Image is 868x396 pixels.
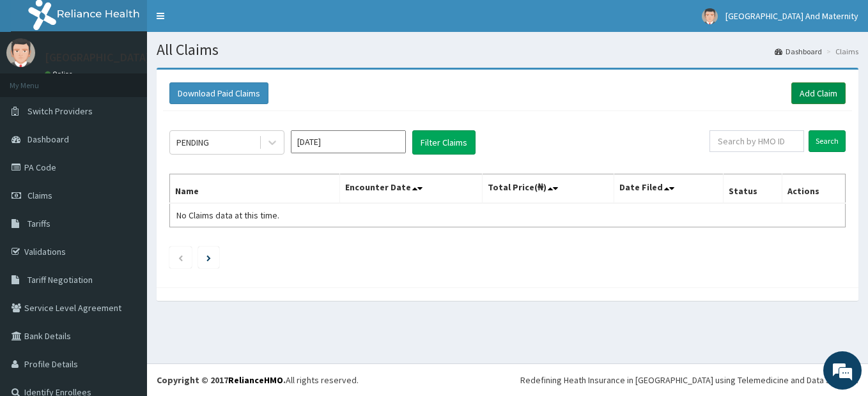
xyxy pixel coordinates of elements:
[723,174,782,204] th: Status
[27,190,52,201] span: Claims
[725,10,858,22] span: [GEOGRAPHIC_DATA] And Maternity
[157,42,858,58] h1: All Claims
[614,174,724,204] th: Date Filed
[291,130,406,153] input: Select Month and Year
[412,130,476,155] button: Filter Claims
[228,374,283,386] a: RelianceHMO
[791,82,846,104] a: Add Claim
[27,133,69,145] span: Dashboard
[823,46,858,57] li: Claims
[169,82,268,104] button: Download Paid Claims
[520,374,858,386] div: Redefining Heath Insurance in [GEOGRAPHIC_DATA] using Telemedicine and Data Science!
[176,136,209,149] div: PENDING
[45,70,75,79] a: Online
[27,274,93,286] span: Tariff Negotiation
[482,174,614,204] th: Total Price(₦)
[157,374,286,386] strong: Copyright © 2017 .
[340,174,483,204] th: Encounter Date
[702,8,718,24] img: User Image
[176,209,279,221] span: No Claims data at this time.
[782,174,845,204] th: Actions
[6,38,35,67] img: User Image
[27,105,93,117] span: Switch Providers
[147,363,868,396] footer: All rights reserved.
[709,130,804,152] input: Search by HMO ID
[809,130,846,152] input: Search
[27,218,50,229] span: Tariffs
[775,46,822,57] a: Dashboard
[178,252,183,263] a: Previous page
[170,174,340,204] th: Name
[206,252,211,263] a: Next page
[45,52,223,63] p: [GEOGRAPHIC_DATA] And Maternity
